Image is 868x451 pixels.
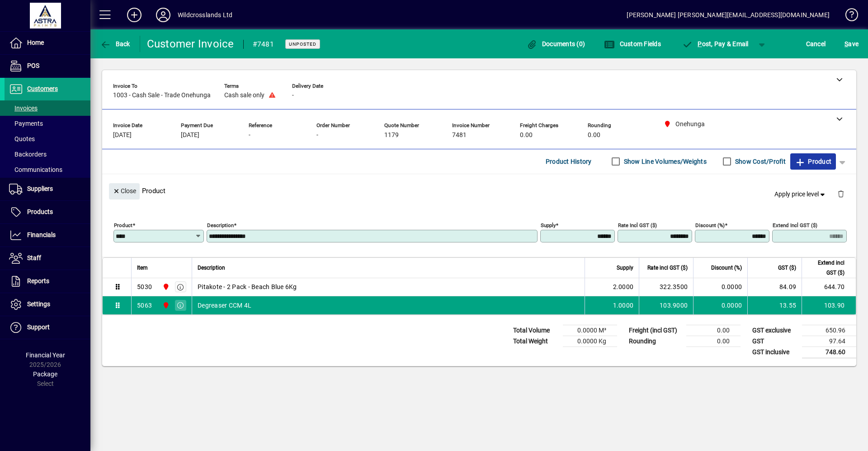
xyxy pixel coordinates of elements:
span: 1003 - Cash Sale - Trade Onehunga [113,92,211,99]
span: POS [27,62,39,69]
mat-label: Rate incl GST ($) [618,222,657,228]
div: [PERSON_NAME] [PERSON_NAME][EMAIL_ADDRESS][DOMAIN_NAME] [627,8,830,22]
td: 84.09 [747,278,802,296]
button: Profile [149,7,178,23]
td: 0.0000 Kg [563,336,617,347]
span: Discount (%) [711,263,742,273]
button: Custom Fields [602,36,663,52]
span: Onehunga [160,300,170,310]
a: Settings [5,293,90,316]
span: Reports [27,277,49,285]
td: Total Weight [509,336,563,347]
a: POS [5,55,90,77]
a: Products [5,201,90,223]
span: Unposted [289,41,316,47]
span: [DATE] [113,132,132,139]
span: Payments [9,120,43,127]
span: 7481 [452,132,467,139]
span: Close [113,184,136,199]
a: Invoices [5,100,90,116]
button: Product History [542,153,595,170]
span: - [249,132,250,139]
td: GST exclusive [748,325,802,336]
span: GST ($) [778,263,796,273]
span: Communications [9,166,62,173]
span: Financial Year [26,351,65,359]
span: Customers [27,85,58,92]
span: Financials [27,231,56,238]
label: Show Line Volumes/Weights [622,157,707,166]
a: Backorders [5,147,90,162]
td: 103.90 [802,296,856,314]
td: 0.0000 [693,278,747,296]
app-page-header-button: Delete [830,190,852,198]
span: S [844,40,848,47]
td: Rounding [624,336,686,347]
span: Invoices [9,104,38,112]
a: Reports [5,270,90,293]
span: 0.00 [520,132,533,139]
div: 322.3500 [645,282,688,291]
span: Onehunga [160,282,170,292]
div: 5063 [137,301,152,310]
button: Post, Pay & Email [678,36,753,52]
a: Communications [5,162,90,177]
div: Product [102,174,856,207]
app-page-header-button: Back [90,36,140,52]
a: Financials [5,224,90,247]
span: 2.0000 [613,282,634,291]
span: P [698,40,702,47]
span: Cash sale only [224,92,264,99]
div: 5030 [137,282,152,291]
button: Save [842,36,861,52]
button: Add [120,7,149,23]
a: Payments [5,116,90,131]
a: Support [5,316,90,339]
a: Quotes [5,131,90,147]
span: Package [33,370,57,378]
td: 650.96 [802,325,856,336]
span: Pitakote - 2 Pack - Beach Blue 6Kg [198,282,297,291]
mat-label: Extend incl GST ($) [773,222,817,228]
span: Degreaser CCM 4L [198,301,251,310]
td: 644.70 [802,278,856,296]
span: Apply price level [774,190,827,199]
a: Staff [5,247,90,270]
td: GST inclusive [748,347,802,358]
div: #7481 [253,37,274,52]
mat-label: Description [207,222,234,228]
button: Close [109,183,140,199]
button: Apply price level [771,186,830,202]
span: Product [795,154,831,169]
span: Settings [27,300,50,308]
div: Wildcrosslands Ltd [178,8,232,22]
app-page-header-button: Close [107,187,142,195]
span: Staff [27,254,41,261]
span: ost, Pay & Email [682,40,749,47]
td: 0.00 [686,336,741,347]
span: [DATE] [181,132,199,139]
span: Products [27,208,53,215]
span: Documents (0) [526,40,585,47]
div: 103.9000 [645,301,688,310]
span: Custom Fields [604,40,661,47]
button: Product [790,153,836,170]
span: Extend incl GST ($) [807,258,844,278]
span: - [292,92,294,99]
td: 0.00 [686,325,741,336]
span: 0.00 [588,132,600,139]
span: - [316,132,318,139]
a: Suppliers [5,178,90,200]
mat-label: Discount (%) [695,222,725,228]
a: Knowledge Base [839,2,857,31]
a: Home [5,32,90,54]
span: Suppliers [27,185,53,192]
span: Rate incl GST ($) [647,263,688,273]
label: Show Cost/Profit [733,157,786,166]
td: Total Volume [509,325,563,336]
span: 1179 [384,132,399,139]
button: Cancel [804,36,828,52]
td: 97.64 [802,336,856,347]
span: Supply [617,263,633,273]
button: Back [98,36,132,52]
